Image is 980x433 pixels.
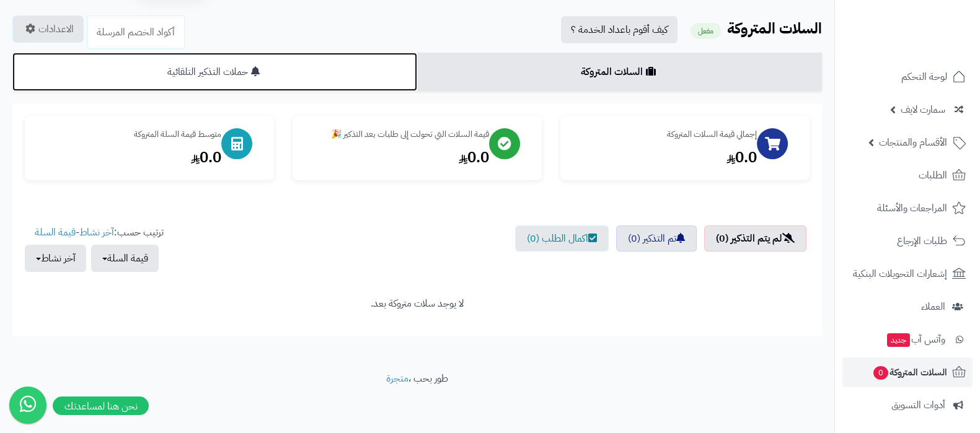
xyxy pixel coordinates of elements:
ul: ترتيب حسب: - [25,225,164,272]
a: العملاء [842,292,973,321]
small: مفعل [691,23,721,39]
a: قيمة السلة [35,225,76,240]
a: حملات التذكير التلقائية [12,53,417,91]
span: جديد [887,333,910,347]
a: أدوات التسويق [842,390,973,420]
span: طلبات الإرجاع [897,232,947,250]
span: إشعارات التحويلات البنكية [853,265,947,282]
b: السلات المتروكة [727,17,822,40]
a: وآتس آبجديد [842,325,973,354]
button: آخر نشاط [25,245,86,272]
a: الطلبات [842,160,973,190]
div: إجمالي قيمة السلات المتروكة [573,128,757,141]
a: لم يتم التذكير (0) [704,225,806,251]
a: لوحة التحكم [842,62,973,92]
a: إشعارات التحويلات البنكية [842,259,973,289]
a: متجرة [386,371,408,386]
div: 0.0 [573,147,757,168]
a: تم التذكير (0) [616,225,697,251]
span: السلات المتروكة [872,364,947,381]
a: أكواد الخصم المرسلة [87,15,185,49]
div: قيمة السلات التي تحولت إلى طلبات بعد التذكير 🎉 [305,128,489,141]
a: طلبات الإرجاع [842,226,973,256]
a: الاعدادات [12,15,84,43]
img: logo-2.png [896,9,968,35]
span: سمارت لايف [901,101,945,118]
div: لا يوجد سلات متروكة بعد. [25,297,810,311]
a: السلات المتروكة0 [842,357,973,387]
span: الطلبات [919,167,947,184]
span: العملاء [921,298,945,315]
span: 0 [873,366,889,380]
span: الأقسام والمنتجات [879,134,947,151]
span: أدوات التسويق [891,396,945,414]
div: 0.0 [305,147,489,168]
span: وآتس آب [886,331,945,348]
div: متوسط قيمة السلة المتروكة [37,128,221,141]
span: المراجعات والأسئلة [877,199,947,217]
a: السلات المتروكة [417,53,822,91]
a: اكمال الطلب (0) [515,225,609,251]
span: لوحة التحكم [901,68,947,85]
a: كيف أقوم باعداد الخدمة ؟ [561,16,678,43]
button: قيمة السلة [91,245,159,272]
a: آخر نشاط [79,225,114,240]
a: المراجعات والأسئلة [842,193,973,223]
div: 0.0 [37,147,221,168]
